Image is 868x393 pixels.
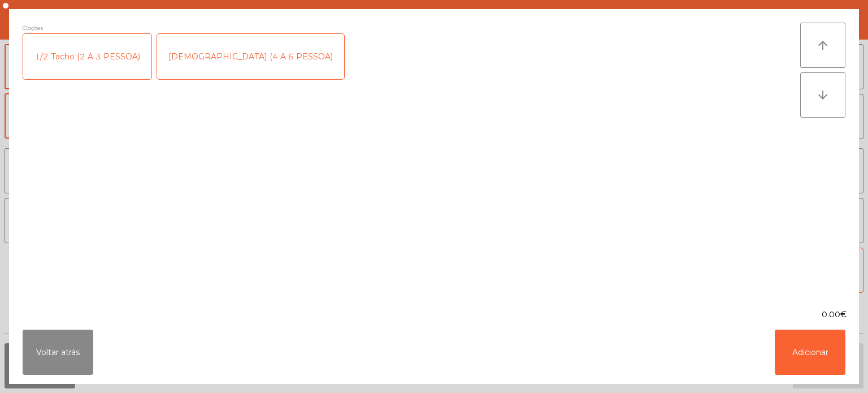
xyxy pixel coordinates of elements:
[800,23,845,68] button: arrow_upward
[816,38,830,52] i: arrow_upward
[775,330,845,375] button: Adicionar
[816,88,830,102] i: arrow_downward
[9,309,859,321] div: 0.00€
[23,330,93,375] button: Voltar atrás
[800,72,845,118] button: arrow_downward
[23,34,151,79] div: 1/2 Tacho (2 A 3 PESSOA)
[23,23,43,33] span: Opções
[157,34,344,79] div: [DEMOGRAPHIC_DATA] (4 A 6 PESSOA)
